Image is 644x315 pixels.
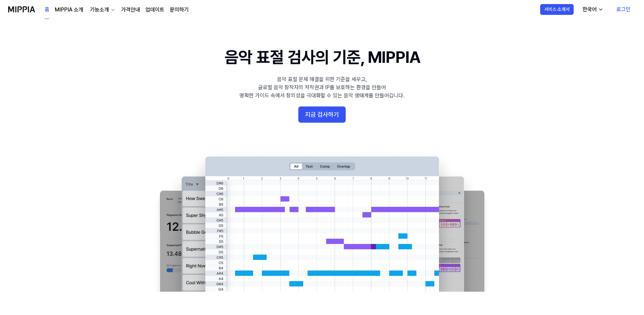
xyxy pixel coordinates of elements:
[298,106,346,123] button: 지금 검사하기
[55,6,83,14] a: MIPPIA 소개
[540,4,574,15] button: 서비스 소개서
[45,0,49,19] a: 홈
[170,6,189,14] a: 문의하기
[121,6,140,14] a: 가격안내
[577,3,607,16] button: 한국어
[225,46,420,69] h1: 음악 표절 검사의 기준, MIPPIA
[581,5,598,14] div: 한국어
[89,6,110,14] div: 기능소개
[239,75,405,100] div: 음악 표절 문제 해결을 위한 기준을 세우고, 글로벌 음악 창작자의 저작권과 IP를 보호하는 환경을 만들어 명확한 가이드 속에서 창의성을 극대화할 수 있는 음악 생태계를 만들어...
[146,150,498,292] img: main Image
[89,6,116,14] button: 기능소개
[145,6,164,14] a: 업데이트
